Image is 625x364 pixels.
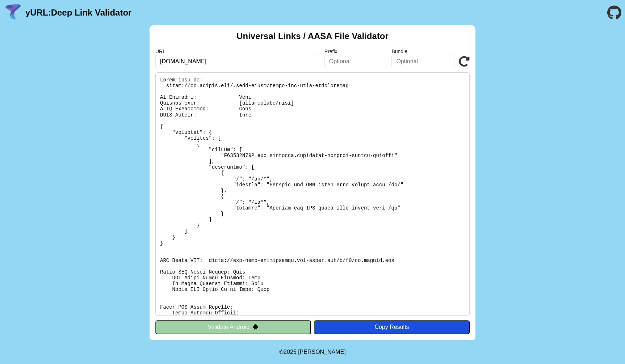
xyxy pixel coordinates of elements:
span: 2025 [284,349,297,355]
a: yURL:Deep Link Validator [25,8,131,18]
a: Michael Ibragimchayev's Personal Site [298,349,346,355]
input: Required [155,55,320,68]
footer: © [279,340,345,364]
input: Optional [324,55,387,68]
div: Copy Results [318,324,466,330]
label: Prefix [324,48,387,54]
img: droidIcon.svg [252,324,259,330]
h2: Universal Links / AASA File Validator [236,31,389,41]
label: URL [155,48,320,54]
label: Bundle [391,48,454,54]
pre: Lorem ipsu do: sitam://co.adipis.eli/.sedd-eiusm/tempo-inc-utla-etdoloremag Al Enimadmi: Veni Qui... [155,72,470,316]
button: Validate Android [155,320,311,334]
img: yURL Logo [4,3,22,22]
input: Optional [391,55,454,68]
button: Copy Results [314,320,470,334]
